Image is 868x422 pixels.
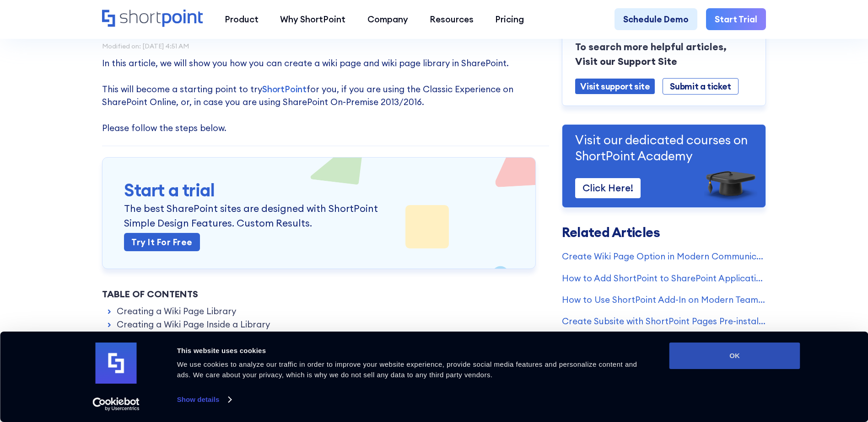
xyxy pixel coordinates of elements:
div: Product [225,13,259,26]
a: Visit support site [575,79,655,95]
a: Creating a Wiki Page Inside a Library [117,318,270,331]
a: How to Use ShortPoint Add-In on Modern Team Sites (deprecated) [562,293,766,306]
a: ShortPoint [262,84,307,95]
a: Show details [177,393,231,406]
a: Click Here! [575,179,641,198]
button: OK [669,343,800,369]
a: Usercentrics Cookiebot - opens in a new window [76,397,156,411]
p: The best SharePoint sites are designed with ShortPoint Simple Design Features. Custom Results. [124,201,397,231]
div: Table of Contents [102,287,549,301]
a: Why ShortPoint [270,8,356,30]
p: Visit our dedicated courses on ShortPoint Academy [575,132,753,164]
a: Try it for Free [124,233,200,251]
img: logo [96,343,137,384]
h3: Related Articles [562,226,766,239]
a: Pricing [485,8,535,30]
a: Schedule Demo [615,8,697,30]
div: Pricing [495,13,524,26]
p: In this article, we will show you how you can create a wiki page and wiki page library in SharePo... [102,57,549,135]
div: Modified on: [DATE] 4:51 AM [102,43,549,49]
div: Resources [430,13,474,26]
a: Home [102,10,203,28]
a: Create Subsite with ShortPoint Pages Pre-installed & Pre-configured [562,315,766,328]
p: To search more helpful articles, Visit our Support Site [575,40,753,69]
a: Company [356,8,419,30]
span: We use cookies to analyze our traffic in order to improve your website experience, provide social... [177,360,637,379]
div: Company [367,13,408,26]
div: This website uses cookies [177,345,649,356]
h3: Start a trial [124,179,514,201]
a: Resources [419,8,484,30]
a: How to Add ShortPoint to SharePoint Application Pages [562,272,766,285]
a: Product [214,8,269,30]
iframe: Chat Widget [703,316,868,422]
a: Creating a Wiki Page Library [117,305,236,317]
div: Why ShortPoint [280,13,345,26]
a: Submit a ticket [663,78,738,95]
a: Create Wiki Page Option in Modern Communication Site Is Missing [562,250,766,263]
a: Start Trial [706,8,766,30]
